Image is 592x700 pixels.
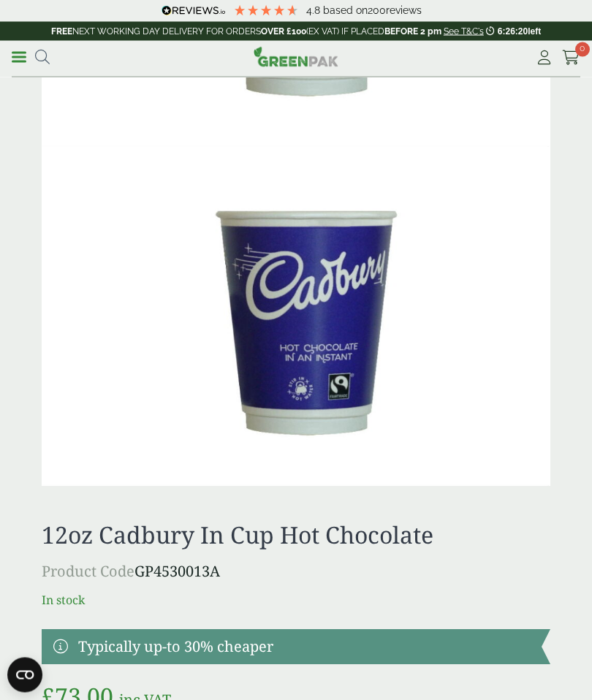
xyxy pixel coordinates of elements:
[42,148,550,487] img: 12oz Cadbury In Cup Hot Chocolate Full Case Of 0
[162,6,225,16] img: REVIEWS.io
[261,26,306,37] strong: OVER £100
[535,50,553,65] i: My Account
[528,26,541,37] span: left
[42,592,550,609] p: In stock
[575,42,590,57] span: 0
[51,26,72,37] strong: FREE
[368,4,386,16] span: 200
[7,658,42,693] button: Open CMP widget
[306,4,323,16] span: 4.8
[498,26,528,37] span: 6:26:20
[254,47,338,67] img: GreenPak Supplies
[384,26,441,37] strong: BEFORE 2 pm
[42,522,550,549] h1: 12oz Cadbury In Cup Hot Chocolate
[42,562,134,582] span: Product Code
[323,4,368,16] span: Based on
[444,26,484,37] a: See T&C's
[562,47,580,69] a: 0
[562,50,580,65] i: Cart
[386,4,422,16] span: reviews
[42,561,550,583] p: GP4530013A
[233,4,299,17] div: 4.79 Stars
